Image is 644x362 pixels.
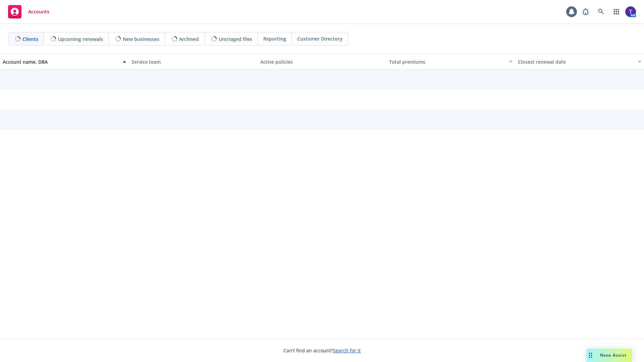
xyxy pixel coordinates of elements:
[586,349,632,362] button: Nova Assist
[579,5,592,18] a: Report a Bug
[129,54,258,70] button: Service team
[600,352,627,358] span: Nova Assist
[386,54,515,70] button: Total premiums
[5,2,52,21] a: Accounts
[58,36,103,43] span: Upcoming renewals
[28,9,49,14] span: Accounts
[333,347,361,354] a: Search for it
[515,54,644,70] button: Closest renewal date
[263,35,286,42] span: Reporting
[610,5,623,18] a: Switch app
[283,347,361,354] span: Can't find an account?
[518,58,634,65] div: Closest renewal date
[260,58,384,65] div: Active policies
[219,36,252,43] span: Untriaged files
[179,36,199,43] span: Archived
[3,58,119,65] div: Account name, DBA
[123,36,159,43] span: New businesses
[586,349,595,362] div: Drag to move
[389,58,505,65] div: Total premiums
[22,36,38,43] span: Clients
[297,35,342,42] span: Customer Directory
[258,54,386,70] button: Active policies
[131,58,255,65] div: Service team
[625,6,636,17] img: photo
[594,5,608,18] a: Search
